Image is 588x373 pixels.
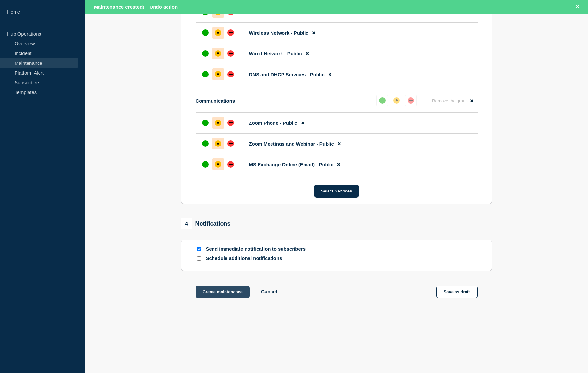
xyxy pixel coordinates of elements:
div: affected [215,140,221,147]
button: affected [391,95,402,106]
div: up [202,71,209,77]
div: affected [215,120,221,126]
span: 4 [181,218,192,229]
div: up [202,140,209,147]
div: down [227,120,234,126]
p: Communications [196,98,235,104]
button: up [376,95,388,106]
div: Notifications [181,218,231,229]
span: DNS and DHCP Services - Public [249,72,325,77]
div: affected [215,50,221,57]
div: up [202,120,209,126]
div: down [408,97,414,104]
div: down [227,50,234,57]
button: Create maintenance [196,286,250,298]
span: Remove the group [432,99,468,103]
div: affected [215,71,221,77]
button: Remove the group [428,95,478,107]
div: down [227,29,234,36]
div: affected [393,97,400,104]
p: Schedule additional notifications [206,255,310,262]
div: affected [215,161,221,168]
span: Wired Network - Public [249,51,302,56]
div: affected [215,29,221,36]
div: up [202,29,209,36]
button: Cancel [261,289,277,294]
button: Select Services [314,185,359,198]
button: Undo action [149,4,178,10]
input: Schedule additional notifications [197,256,201,261]
div: up [202,50,209,57]
div: down [227,140,234,147]
p: Send immediate notification to subscribers [206,246,310,252]
div: down [227,161,234,168]
div: up [379,97,386,104]
button: Save as draft [436,286,478,298]
span: Maintenance created! [94,4,144,10]
span: MS Exchange Online (Email) - Public [249,162,334,167]
span: Zoom Meetings and Webinar - Public [249,141,334,146]
input: Send immediate notification to subscribers [197,247,201,251]
div: up [202,161,209,168]
span: Zoom Phone - Public [249,120,297,126]
div: down [227,71,234,77]
button: down [405,95,417,106]
span: Wireless Network - Public [249,30,308,36]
